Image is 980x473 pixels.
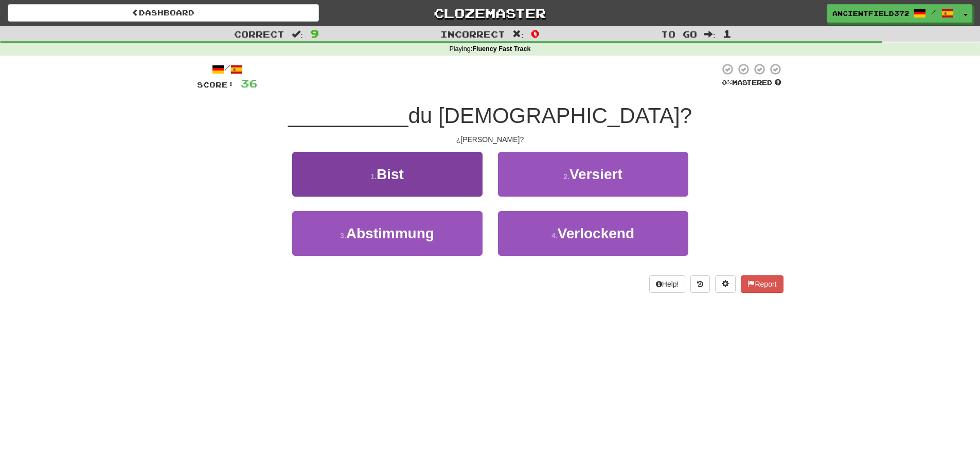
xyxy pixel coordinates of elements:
button: 4.Verlockend [498,211,688,256]
div: / [197,63,258,76]
span: Abstimmung [346,225,434,241]
span: Score: [197,80,234,89]
small: 4 . [551,232,558,240]
button: 1.Bist [292,152,483,197]
div: Mastered [720,78,783,87]
span: : [512,30,524,39]
span: __________ [288,103,408,128]
span: Bist [377,166,404,182]
small: 2 . [563,172,569,181]
span: Correct [234,29,284,39]
strong: Fluency Fast Track [472,45,530,52]
button: Round history (alt+y) [690,275,710,293]
button: 3.Abstimmung [292,211,483,256]
span: du [DEMOGRAPHIC_DATA]? [408,103,692,128]
div: ¿[PERSON_NAME]? [197,134,783,145]
span: / [931,8,936,15]
span: 0 [531,27,540,40]
a: Clozemaster [334,4,646,22]
button: Report [741,275,783,293]
span: Versiert [569,166,622,182]
span: 0 % [722,78,732,86]
span: To go [661,29,697,39]
small: 3 . [340,232,346,240]
span: : [292,30,303,39]
a: Dashboard [8,4,319,22]
span: 9 [310,27,319,40]
span: Incorrect [440,29,505,39]
span: AncientField3720 [832,9,908,18]
button: 2.Versiert [498,152,688,197]
small: 1 . [370,172,377,181]
button: Help! [649,275,686,293]
span: : [704,30,716,39]
span: Verlockend [558,225,634,241]
span: 36 [240,77,258,90]
a: AncientField3720 / [827,4,959,23]
span: 1 [723,27,732,40]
